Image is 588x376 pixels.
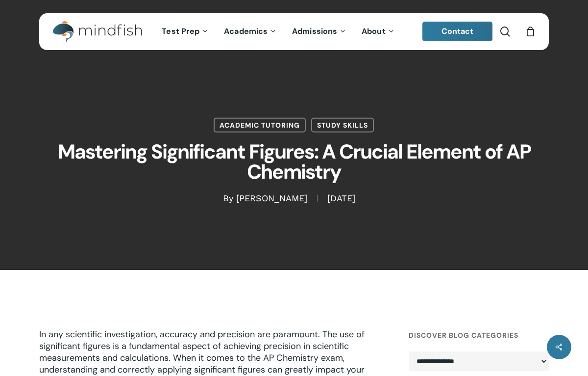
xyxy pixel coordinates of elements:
span: Admissions [292,26,337,36]
span: About [362,26,386,36]
a: About [354,27,403,36]
a: Academics [217,27,285,36]
a: Academic Tutoring [214,118,306,133]
span: [DATE] [317,194,365,201]
header: Main Menu [39,13,549,50]
a: [PERSON_NAME] [236,192,307,203]
span: Academics [224,26,268,36]
span: By [223,194,233,201]
a: Study Skills [311,118,374,133]
a: Contact [422,22,493,41]
h1: Mastering Significant Figures: A Crucial Element of AP Chemistry [49,133,539,192]
nav: Main Menu [154,13,402,50]
h4: Discover Blog Categories [409,326,549,344]
a: Admissions [285,27,354,36]
span: Contact [441,26,474,36]
a: Test Prep [154,27,217,36]
span: Test Prep [162,26,199,36]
